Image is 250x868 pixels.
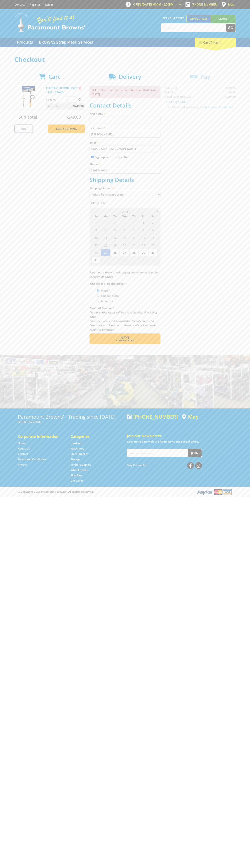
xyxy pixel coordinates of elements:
span: 13 [120,234,129,241]
span: 8 [139,226,148,234]
a: Go to the Contact page [18,452,28,456]
span: 18 [101,241,110,249]
span: Next [120,335,129,340]
span: 30 [120,219,129,226]
span: 31 [91,256,101,264]
img: ELECTRIC LIFTING HOIST - 125 / 250KG [18,86,39,107]
label: First name [90,111,160,116]
label: A Courier [100,298,114,304]
h3: Paramount Browns' - Trading since [DATE] [18,414,123,420]
label: Myself [100,288,111,294]
div: [PHONE_NUMBER] [127,414,178,420]
a: Go to the Skip Bins page [71,473,82,477]
span: 23 [148,241,157,249]
span: 28 [129,249,138,256]
span: 30 [148,249,157,256]
a: Log in [45,3,53,6]
div: Cart [195,38,236,47]
h2: Contact Details [90,102,160,109]
span: 15 [139,234,148,241]
input: Please select who will pick up the order. [97,295,99,297]
span: 31 [129,219,138,226]
span: 8:00am - 5:00pm [151,3,174,6]
span: Mo [101,214,110,219]
h5: Join our Newsletter [127,433,232,438]
label: Last name [90,126,160,130]
select: Please select a shipping method. [90,191,160,198]
input: Please enter your first name. [90,117,160,123]
label: Pick Up Date [90,201,160,205]
p: Keep up to date with the latest news and special offers. [127,439,232,444]
a: Go to the Wheelie Bins page [71,468,87,472]
span: 6 [148,256,157,264]
span: 20 [120,241,129,249]
a: Go to the Steel Supplies page [71,452,88,456]
span: 27 [91,219,101,226]
span: 28 [101,219,110,226]
a: ELECTRIC LIFTING HOIST - 125 / 250KG [46,86,78,94]
a: Go to the Timber Supplies page [71,463,91,467]
a: Go to the Home page [18,441,26,445]
a: Go to the Products page [14,38,36,47]
span: 12 [110,234,120,241]
span: Th [129,214,138,219]
label: Who will pick up the order? [90,281,160,286]
span: 11 [101,234,110,241]
h5: Corporate Information [18,434,63,439]
p: Pickup Date needs to be on or between [DATE] and [DATE] [90,86,160,98]
span: 5 [110,226,120,234]
a: Go to the Storage page [71,457,80,461]
em: Paramount Browns will contact you when your order is ready for pickup [90,271,158,278]
span: Tu [110,214,120,219]
span: OPEN [DATE] [133,3,174,6]
a: View a map of Gepps Cross location [182,414,199,420]
span: Confirm order [97,340,153,342]
a: Mount [PERSON_NAME] [211,15,236,29]
img: Paramount Browns' [14,13,86,32]
span: Cart [48,73,60,80]
div: Stay Connected [127,461,202,469]
a: Remove from cart [79,86,81,90]
span: 9 [148,226,157,234]
input: Please select who will pick up the order. [97,300,99,302]
p: [STREET_ADDRESS] [18,420,123,424]
a: Gepps Cross [186,15,211,22]
span: [DATE] [121,210,129,213]
span: (1 item) [210,40,221,44]
button: Go [226,24,236,32]
button: Join [188,449,202,457]
span: Set your store [161,15,186,21]
label: Phone [90,162,160,166]
span: 17 [91,241,101,249]
span: Sa [148,214,157,219]
span: $249.00 [66,114,81,120]
span: 24 [91,249,101,256]
span: Delivery [119,73,141,80]
span: Fr [139,214,148,219]
span: 14 [129,234,138,241]
span: $249.00 [73,103,84,109]
input: Please enter your email address. [90,146,160,152]
label: Email [90,140,160,145]
div: ® Copyright 2025 Paramount Browns'. All Rights Reserved. [14,489,236,495]
span: 6 [120,226,129,234]
h5: Categories [71,434,116,439]
input: Search [161,24,226,32]
input: Please enter your telephone number. [90,167,160,174]
label: Shipping Method [90,186,160,190]
span: 4 [101,226,110,234]
span: 3 [120,256,129,264]
img: PayPal, Mastercard, Visa accepted [197,489,232,495]
h2: Shipping Details [90,176,160,183]
span: 10 [91,234,101,241]
span: 29 [110,219,120,226]
a: Go to the Privacy page [18,463,27,467]
em: Photo ID Required. Non-preorder items will be available after 5 working days Pre-order items will... [90,306,157,331]
a: Go to the Gift Cards page [71,479,83,483]
span: 2 [148,219,157,226]
a: Go to the Terms and Conditions page [18,457,46,461]
span: 1 [101,256,110,264]
a: Go to the Contact page [14,3,25,6]
span: Sub Total [19,114,37,120]
a: Print [14,124,33,133]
